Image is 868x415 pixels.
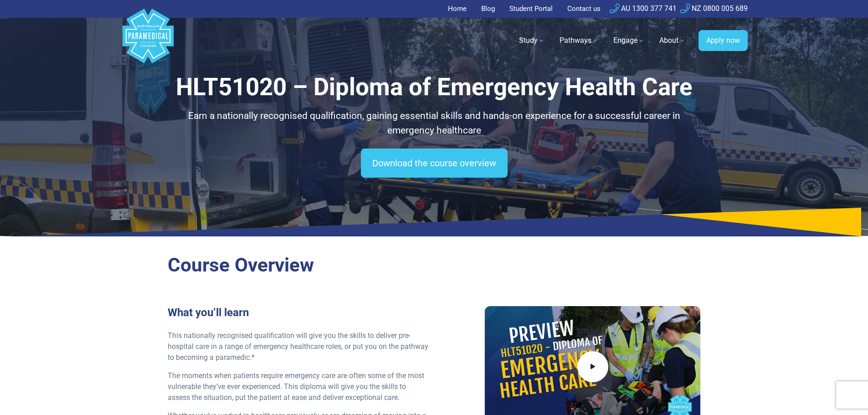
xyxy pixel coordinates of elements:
a: Study [514,28,550,53]
a: AU 1300 377 741 [610,4,677,13]
a: About [654,28,691,53]
h1: HLT51020 – Diploma of Emergency Health Care [168,73,701,102]
a: Pathways [554,28,604,53]
a: Australian Paramedical College [121,18,175,64]
p: Earn a nationally recognised qualification, gaining essential skills and hands-on experience for ... [168,109,701,138]
a: NZ 0800 005 689 [680,4,748,13]
p: This nationally recognised qualification will give you the skills to deliver pre-hospital care in... [168,330,429,363]
h2: Course Overview [168,254,701,277]
a: Download the course overview [361,149,508,178]
a: Apply now [699,30,748,51]
p: The moments when patients require emergency care are often some of the most vulnerable they’ve ev... [168,370,429,403]
h3: What you’ll learn [168,306,429,319]
a: Engage [608,28,650,53]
